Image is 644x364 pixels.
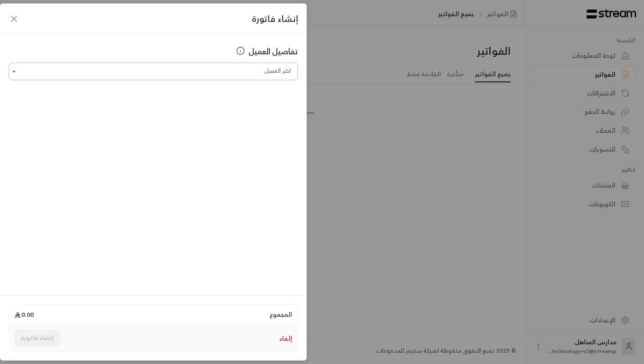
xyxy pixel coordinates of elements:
[248,45,298,57] span: تفاصيل العميل
[9,66,19,77] button: Open
[252,11,298,26] span: إنشاء فاتورة
[269,310,292,319] span: المجموع
[280,334,292,343] button: إلغاء
[14,310,34,319] span: 0.00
